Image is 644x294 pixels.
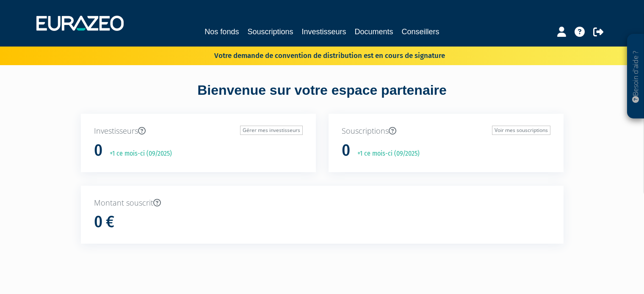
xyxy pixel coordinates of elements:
a: Voir mes souscriptions [492,126,550,135]
p: +1 ce mois-ci (09/2025) [104,149,172,159]
a: Documents [355,26,393,38]
h1: 0 € [94,213,114,231]
p: +1 ce mois-ci (09/2025) [351,149,420,159]
p: Besoin d'aide ? [631,38,641,115]
h1: 0 [94,142,102,159]
img: 1732889491-logotype_eurazeo_blanc_rvb.png [36,16,124,31]
h1: 0 [342,142,350,159]
p: Investisseurs [94,126,303,137]
a: Souscriptions [247,26,293,38]
a: Gérer mes investisseurs [240,126,303,135]
div: Bienvenue sur votre espace partenaire [75,81,570,114]
a: Nos fonds [205,26,239,38]
a: Investisseurs [301,26,346,38]
p: Souscriptions [342,126,550,137]
p: Montant souscrit [94,198,550,209]
a: Conseillers [402,26,439,38]
p: Votre demande de convention de distribution est en cours de signature [190,49,445,61]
